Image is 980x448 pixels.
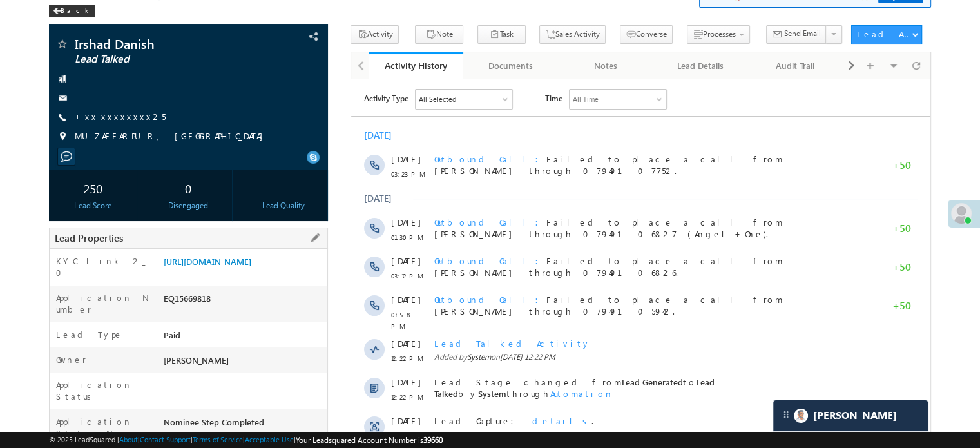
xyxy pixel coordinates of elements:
[40,351,79,362] span: 12:21 PM
[13,10,57,29] span: Activity Type
[193,435,243,443] a: Terms of Service
[83,137,432,160] span: Failed to place a call from [PERSON_NAME] through 07949106827 (Angel+One).
[40,176,69,188] span: [DATE]
[83,258,240,269] span: Lead Talked Activity
[40,389,79,401] span: 12:20 PM
[243,176,324,200] div: --
[245,435,294,443] a: Acceptable Use
[40,421,69,433] span: [DATE]
[55,231,123,244] span: Lead Properties
[40,273,79,285] span: 12:22 PM
[851,25,922,44] button: Lead Actions
[40,297,69,309] span: [DATE]
[40,137,69,149] span: [DATE]
[474,58,546,73] div: Documents
[83,336,171,347] span: Lead Capture:
[40,191,79,202] span: 03:12 PM
[749,52,843,79] a: Audit Trail
[423,435,443,445] span: 39660
[569,58,642,73] div: Notes
[64,10,161,30] div: All Selected
[40,89,79,101] span: 03:23 PM
[541,80,560,95] span: +50
[140,435,191,443] a: Contact Support
[40,74,69,86] span: [DATE]
[83,74,432,97] span: Failed to place a call from [PERSON_NAME] through 07949107752.
[83,421,171,432] span: Lead Capture:
[83,176,195,187] span: Outbound Call
[75,111,166,122] a: +xx-xxxxxxxx25
[52,176,133,200] div: 250
[378,59,454,72] div: Activity History
[194,10,211,29] span: Time
[653,52,748,79] a: Lead Details
[541,143,560,159] span: +50
[83,375,195,385] span: Outbound Call
[539,25,606,44] button: Sales Activity
[83,215,432,237] span: Failed to place a call from [PERSON_NAME] through 07949105942.
[148,176,229,200] div: 0
[199,309,262,320] span: Automation
[83,215,195,226] span: Outbound Call
[49,434,443,446] span: © 2025 LeadSquared | | | | |
[541,220,560,236] span: +50
[164,355,229,365] span: [PERSON_NAME]
[773,400,928,432] div: carter-dragCarter[PERSON_NAME]
[119,435,138,443] a: About
[784,28,821,39] span: Send Email
[271,297,332,308] span: Lead Generated
[56,416,150,439] label: Application Status New
[687,25,750,44] button: Processes
[296,435,443,445] span: Your Leadsquared Account Number is
[40,152,79,164] span: 01:30 PM
[56,292,150,315] label: Application Number
[83,74,195,85] span: Outbound Call
[813,409,897,422] span: Carter
[68,14,105,26] div: All Selected
[116,273,140,282] span: System
[83,297,363,320] span: Lead Stage changed from to by through
[164,256,251,267] a: [URL][DOMAIN_NAME]
[559,52,653,79] a: Notes
[40,229,79,253] span: 01:58 PM
[40,436,79,447] span: 12:18 PM
[160,416,327,434] div: Nominee Step Completed
[83,297,363,320] span: Lead Talked
[181,421,240,432] span: details
[56,354,86,365] label: Owner
[148,200,229,211] div: Disengaged
[477,25,526,44] button: Task
[13,113,55,125] div: [DATE]
[857,28,912,40] div: Lead Actions
[75,53,247,66] span: Lead Talked
[243,200,324,211] div: Lead Quality
[49,5,95,17] div: Back
[127,309,155,320] span: System
[794,409,808,423] img: Carter
[463,52,558,79] a: Documents
[759,58,832,73] div: Audit Trail
[83,176,432,199] span: Failed to place a call from [PERSON_NAME] through 07949106826.
[40,336,69,347] span: [DATE]
[40,215,69,226] span: [DATE]
[541,380,560,396] span: +50
[40,375,69,386] span: [DATE]
[75,37,247,50] span: Irshad Danish
[222,14,247,26] div: All Time
[52,200,133,211] div: Lead Score
[181,336,240,347] span: details
[49,4,101,15] a: Back
[149,273,204,282] span: [DATE] 12:22 PM
[369,52,463,79] a: Activity History
[620,25,673,44] button: Converse
[160,292,327,310] div: EQ15669818
[541,182,560,197] span: +50
[40,312,79,324] span: 12:22 PM
[83,421,508,433] div: .
[703,29,736,39] span: Processes
[75,130,269,143] span: MUZAFFARPUR, [GEOGRAPHIC_DATA]
[766,25,827,44] button: Send Email
[40,258,69,270] span: [DATE]
[56,255,150,278] label: KYC link 2_0
[83,137,195,148] span: Outbound Call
